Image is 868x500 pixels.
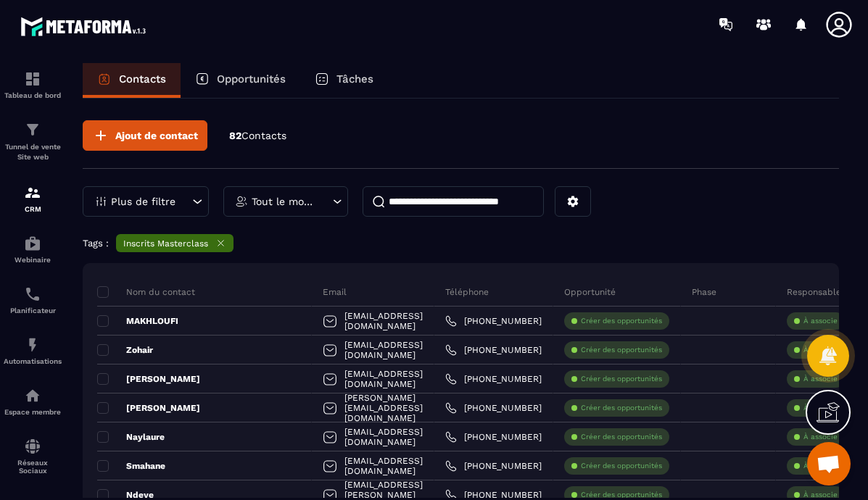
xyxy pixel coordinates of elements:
[807,442,851,486] div: Ouvrir le chat
[692,286,716,298] p: Phase
[581,403,662,413] p: Créer des opportunités
[97,431,165,443] p: Naylaure
[111,196,175,207] p: Plus de filtre
[97,460,165,472] p: Smahane
[24,387,41,404] img: automations
[97,286,195,298] p: Nom du contact
[581,432,662,442] p: Créer des opportunités
[564,286,616,298] p: Opportunité
[4,427,62,486] a: social-networksocial-networkRéseaux Sociaux
[4,205,62,213] p: CRM
[20,13,151,40] img: logo
[4,91,62,99] p: Tableau de bord
[803,490,838,500] p: À associe
[581,490,662,500] p: Créer des opportunités
[24,235,41,252] img: automations
[336,72,373,86] p: Tâches
[803,374,838,384] p: À associe
[581,316,662,326] p: Créer des opportunités
[445,344,542,356] a: [PHONE_NUMBER]
[803,345,838,355] p: À associe
[4,325,62,376] a: automationsautomationsAutomatisations
[83,120,207,151] button: Ajout de contact
[581,345,662,355] p: Créer des opportunités
[4,307,62,314] p: Planificateur
[4,224,62,275] a: automationsautomationsWebinaire
[123,238,208,249] p: Inscrits Masterclass
[24,336,41,354] img: automations
[83,63,181,98] a: Contacts
[252,196,316,207] p: Tout le monde
[4,59,62,110] a: formationformationTableau de bord
[803,316,838,326] p: À associe
[229,129,286,143] p: 82
[4,173,62,224] a: formationformationCRM
[803,403,838,413] p: À associe
[4,408,62,416] p: Espace membre
[300,63,388,98] a: Tâches
[445,402,542,414] a: [PHONE_NUMBER]
[24,286,41,303] img: scheduler
[24,121,41,138] img: formation
[787,286,841,298] p: Responsable
[4,459,62,475] p: Réseaux Sociaux
[97,402,200,414] p: [PERSON_NAME]
[24,70,41,88] img: formation
[83,238,109,249] p: Tags :
[4,357,62,365] p: Automatisations
[445,373,542,385] a: [PHONE_NUMBER]
[4,275,62,325] a: schedulerschedulerPlanificateur
[445,286,489,298] p: Téléphone
[241,130,286,141] span: Contacts
[119,72,166,86] p: Contacts
[97,315,178,327] p: MAKHLOUFI
[803,432,838,442] p: À associe
[445,431,542,443] a: [PHONE_NUMBER]
[4,376,62,427] a: automationsautomationsEspace membre
[115,128,198,143] span: Ajout de contact
[581,461,662,471] p: Créer des opportunités
[181,63,300,98] a: Opportunités
[323,286,347,298] p: Email
[581,374,662,384] p: Créer des opportunités
[97,344,153,356] p: Zohair
[97,373,200,385] p: [PERSON_NAME]
[4,142,62,162] p: Tunnel de vente Site web
[217,72,286,86] p: Opportunités
[4,256,62,264] p: Webinaire
[803,461,838,471] p: À associe
[445,460,542,472] a: [PHONE_NUMBER]
[24,184,41,201] img: formation
[445,315,542,327] a: [PHONE_NUMBER]
[24,438,41,455] img: social-network
[4,110,62,173] a: formationformationTunnel de vente Site web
